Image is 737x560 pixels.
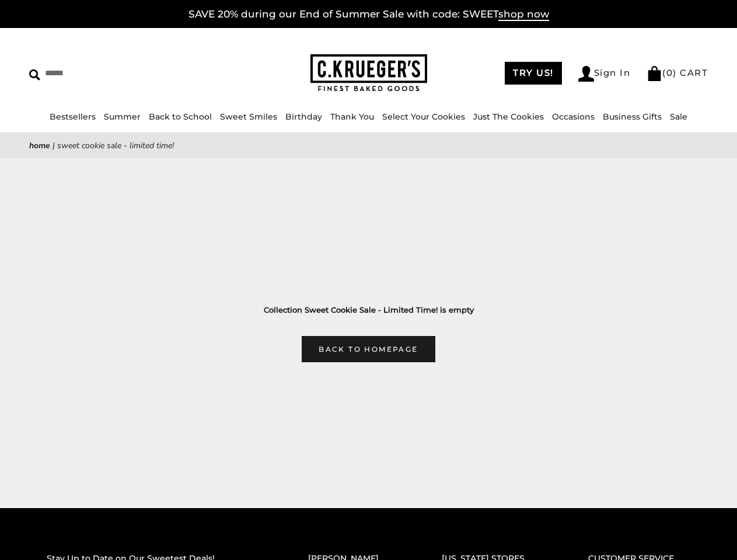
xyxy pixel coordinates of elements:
a: (0) CART [647,67,708,78]
a: Sweet Smiles [220,111,277,122]
span: | [53,140,55,151]
a: Sign In [578,66,631,82]
a: Occasions [552,111,595,122]
img: Search [29,69,40,80]
a: Sale [670,111,687,122]
img: Account [578,66,594,82]
span: shop now [498,8,549,21]
img: C.KRUEGER'S [310,54,427,92]
a: Thank You [330,111,374,122]
img: Bag [647,66,662,81]
h3: Collection Sweet Cookie Sale - Limited Time! is empty [47,304,690,316]
nav: breadcrumbs [29,139,708,152]
a: Select Your Cookies [382,111,465,122]
a: Back to homepage [302,336,435,362]
a: Just The Cookies [473,111,544,122]
a: Back to School [149,111,212,122]
a: TRY US! [505,62,562,85]
a: Home [29,140,50,151]
a: Summer [104,111,141,122]
a: Business Gifts [603,111,662,122]
span: 0 [666,67,673,78]
span: Sweet Cookie Sale - Limited Time! [57,140,174,151]
input: Search [29,64,184,82]
a: Birthday [285,111,322,122]
a: Bestsellers [50,111,96,122]
a: SAVE 20% during our End of Summer Sale with code: SWEETshop now [188,8,549,21]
